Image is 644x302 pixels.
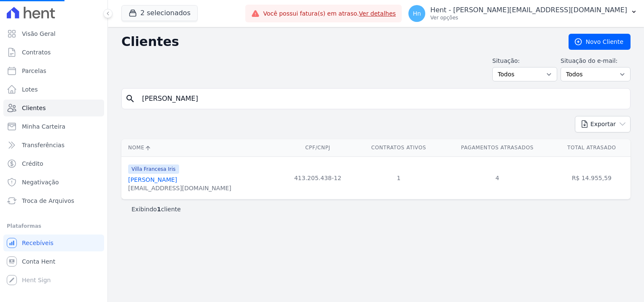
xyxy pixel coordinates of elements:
[3,100,104,116] a: Clientes
[3,253,104,270] a: Conta Hent
[121,5,198,21] button: 2 selecionados
[22,159,43,168] span: Crédito
[430,14,627,21] p: Ver opções
[22,141,64,149] span: Transferências
[569,34,631,50] a: Novo Cliente
[128,176,177,183] a: [PERSON_NAME]
[128,164,179,174] span: Villa Francesa Iris
[22,85,38,94] span: Lotes
[3,235,104,251] a: Recebíveis
[22,257,55,266] span: Conta Hent
[121,139,280,156] th: Nome
[22,67,46,75] span: Parcelas
[121,34,555,49] h2: Clientes
[402,2,644,25] button: Hn Hent - [PERSON_NAME][EMAIL_ADDRESS][DOMAIN_NAME] Ver opções
[280,156,355,199] td: 413.205.438-12
[553,139,631,156] th: Total Atrasado
[3,118,104,135] a: Minha Carteira
[575,116,631,132] button: Exportar
[3,192,104,209] a: Troca de Arquivos
[355,139,442,156] th: Contratos Ativos
[22,48,51,57] span: Contratos
[7,221,101,231] div: Plataformas
[128,184,231,192] div: [EMAIL_ADDRESS][DOMAIN_NAME]
[157,206,161,213] b: 1
[561,57,631,65] label: Situação do e-mail:
[3,81,104,98] a: Lotes
[22,239,54,247] span: Recebíveis
[430,6,627,14] p: Hent - [PERSON_NAME][EMAIL_ADDRESS][DOMAIN_NAME]
[3,25,104,42] a: Visão Geral
[492,57,557,65] label: Situação:
[3,62,104,79] a: Parcelas
[553,156,631,199] td: R$ 14.955,59
[3,44,104,61] a: Contratos
[22,197,74,205] span: Troca de Arquivos
[125,94,135,104] i: search
[22,178,59,186] span: Negativação
[22,122,65,131] span: Minha Carteira
[413,11,421,16] span: Hn
[131,205,181,213] p: Exibindo cliente
[3,137,104,154] a: Transferências
[355,156,442,199] td: 1
[3,174,104,191] a: Negativação
[263,9,396,18] span: Você possui fatura(s) em atraso.
[3,155,104,172] a: Crédito
[22,30,56,38] span: Visão Geral
[280,139,355,156] th: CPF/CNPJ
[359,10,396,17] a: Ver detalhes
[137,90,627,107] input: Buscar por nome, CPF ou e-mail
[22,104,46,112] span: Clientes
[442,139,553,156] th: Pagamentos Atrasados
[442,156,553,199] td: 4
